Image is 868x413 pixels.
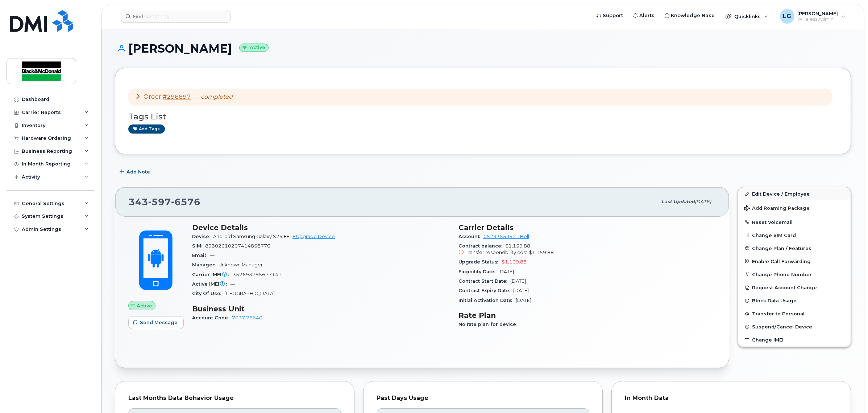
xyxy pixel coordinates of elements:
h3: Rate Plan [458,311,716,320]
span: Last updated [661,199,695,204]
button: Request Account Change [738,281,851,294]
div: In Month Data [625,394,838,402]
span: City Of Use [192,291,224,296]
span: Contract Expiry Date [458,288,513,293]
span: No rate plan for device [458,322,520,327]
span: Account Code [192,315,232,320]
a: Edit Device / Employee [738,187,851,200]
small: Active [239,44,269,52]
span: $1,159.88 [529,250,554,255]
span: — [231,281,235,287]
span: $1,159.88 [458,243,716,256]
span: Upgrade Status [458,259,502,265]
span: — [210,253,215,258]
span: SIM [192,243,205,249]
span: Carrier IMEI [192,272,233,277]
a: 0529355342 - Bell [483,234,529,239]
a: + Upgrade Device [292,234,335,239]
button: Change Phone Number [738,268,851,281]
h3: Device Details [192,223,450,232]
span: Change Plan / Features [752,245,811,251]
button: Transfer to Personal [738,307,851,320]
span: Add Roaming Package [744,205,810,212]
span: [DATE] [513,288,529,293]
button: Add Note [115,165,156,178]
span: Unknown Manager [219,262,263,267]
button: Add Roaming Package [738,200,851,215]
span: 597 [148,196,171,207]
span: [GEOGRAPHIC_DATA] [224,291,275,296]
span: Manager [192,262,219,267]
h3: Carrier Details [458,223,716,232]
span: [DATE] [510,278,526,284]
a: 7037.76640 [232,315,262,320]
h3: Tags List [128,112,838,121]
button: Suspend/Cancel Device [738,320,851,333]
span: 343 [129,196,200,207]
span: Enable Call Forwarding [752,258,811,264]
span: $1,109.88 [502,259,527,265]
span: 89302610207414858776 [205,243,270,249]
button: Change SIM Card [738,229,851,242]
div: Past Days Usage [377,394,589,402]
span: Email [192,253,210,258]
span: Order [144,93,161,100]
span: 6576 [171,196,200,207]
em: completed [201,93,233,100]
button: Reset Voicemail [738,216,851,229]
button: Change IMEI [738,333,851,346]
span: [DATE] [516,298,531,303]
span: Active IMEI [192,281,231,287]
span: [DATE] [498,269,514,274]
span: 352693795677141 [233,272,282,277]
span: Contract balance [458,243,505,249]
a: #296897 [163,93,191,100]
span: Device [192,234,213,239]
span: Contract Start Date [458,278,510,284]
h1: [PERSON_NAME] [115,42,851,55]
button: Send Message [128,316,184,329]
button: Block Data Usage [738,294,851,307]
span: Eligibility Date [458,269,498,274]
span: — [194,93,233,100]
span: Add Note [126,168,150,175]
span: Send Message [140,319,178,326]
span: Transfer responsibility cost [466,250,527,255]
span: Android Samsung Galaxy S24 FE [213,234,290,239]
h3: Business Unit [192,304,450,313]
span: Account [458,234,483,239]
span: [DATE] [695,199,711,204]
button: Change Plan / Features [738,242,851,255]
button: Enable Call Forwarding [738,255,851,268]
span: Initial Activation Date [458,298,516,303]
a: Add tags [128,124,165,134]
span: Active [137,302,152,309]
span: Suspend/Cancel Device [752,324,812,330]
div: Last Months Data Behavior Usage [128,394,341,402]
